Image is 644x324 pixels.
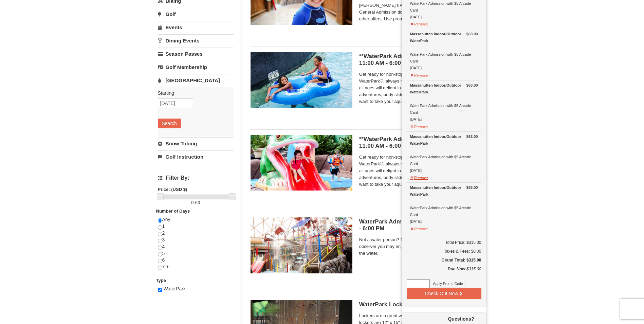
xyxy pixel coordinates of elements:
a: [GEOGRAPHIC_DATA] [158,74,234,87]
div: WaterPark Admission with $5 Arcade Card [DATE] [410,133,478,174]
h4: Filter By: [158,175,234,181]
strong: Price: (USD $) [158,187,187,192]
div: WaterPark Admission with $5 Arcade Card [DATE] [410,184,478,225]
div: WaterPark Admission with $5 Arcade Card [DATE] [410,82,478,123]
span: Get ready for non-stop thrills at the Massanutten WaterPark®, always heated to 84° Fahrenheit. Ch... [359,71,478,105]
div: $315.00 [407,266,481,279]
button: Remove [410,173,428,181]
a: Events [158,21,234,34]
div: Massanutten Indoor/Outdoor WaterPark [410,82,478,95]
img: 6619917-744-d8335919.jpg [251,217,352,273]
span: 0 [191,200,194,205]
button: Remove [410,19,428,28]
span: Not a water person? Then this ticket is just for you. As an observer you may enjoy the WaterPark ... [359,236,478,257]
span: 63 [195,200,200,205]
label: - [158,199,234,206]
strong: $63.00 [466,184,478,191]
button: Remove [410,70,428,79]
label: Starting [158,90,228,96]
strong: $63.00 [466,31,478,37]
div: Taxes & Fees: $0.00 [407,248,481,255]
div: Massanutten Indoor/Outdoor WaterPark [410,184,478,198]
strong: $63.00 [466,82,478,89]
a: Golf Instruction [158,150,234,163]
div: Massanutten Indoor/Outdoor WaterPark [410,133,478,147]
a: Dining Events [158,34,234,47]
strong: Number of Days [156,209,190,214]
img: 6619917-738-d4d758dd.jpg [251,135,352,191]
div: Any 1 2 3 4 5 6 7 + [158,216,234,277]
h5: **WaterPark Admission - Under 42” Tall | 11:00 AM - 6:00 PM [359,136,478,149]
button: Check Out Now [407,288,481,299]
button: Remove [410,122,428,130]
button: Remove [410,224,428,232]
button: Apply Promo Code [431,280,465,287]
span: Get ready for non-stop thrills at the Massanutten WaterPark®, always heated to 84° Fahrenheit. Ch... [359,154,478,188]
a: Golf Membership [158,61,234,73]
strong: $63.00 [466,133,478,140]
div: WaterPark Admission with $5 Arcade Card [DATE] [410,31,478,71]
strong: Questions? [448,316,474,322]
div: Massanutten Indoor/Outdoor WaterPark [410,31,478,44]
strong: Type [156,278,166,283]
a: Snow Tubing [158,137,234,150]
button: Search [158,119,181,128]
h5: WaterPark Locker Rental [359,301,478,308]
a: Season Passes [158,48,234,60]
a: Golf [158,8,234,20]
span: WaterPark [163,286,186,291]
h6: Total Price: $315.00 [407,239,481,246]
h5: **WaterPark Admission - Over 42” Tall | 11:00 AM - 6:00 PM [359,53,478,67]
h5: Grand Total: $315.00 [407,257,481,264]
h5: WaterPark Admission- Observer | 11:00 AM - 6:00 PM [359,218,478,232]
img: 6619917-726-5d57f225.jpg [251,52,352,108]
strong: Due Now: [448,267,466,271]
